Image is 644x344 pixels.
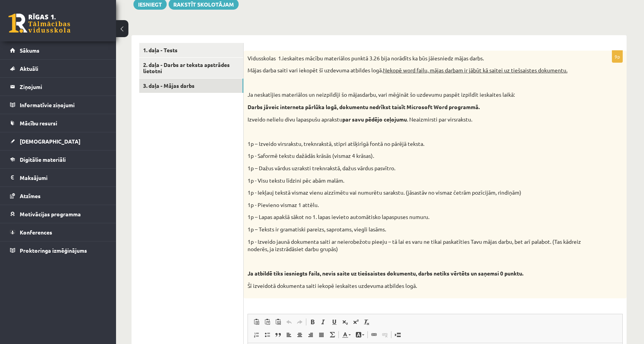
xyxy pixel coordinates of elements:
a: Вставить/Редактировать ссылку (Ctrl+K) [369,330,379,340]
span: Proktoringa izmēģinājums [20,247,87,254]
a: Konferences [10,223,106,241]
a: 2. daļa - Darbs ar teksta apstrādes lietotni [139,58,243,79]
span: Atzīmes [20,192,41,199]
a: Вставить из Word [273,317,284,327]
p: 1p - Visu tekstu līdzini pēc abām malām. [248,177,584,185]
span: [DEMOGRAPHIC_DATA] [20,138,80,145]
p: 1p – Teksts ir gramatiski pareizs, saprotams, viegli lasāms. [248,226,584,233]
p: 1p - Iekļauj tekstā vismaz vienu aizzīmētu vai numurētu sarakstu. (jāsastāv no vismaz četrām pozī... [248,189,584,197]
a: Вставить только текст (Ctrl+Shift+V) [262,317,273,327]
p: Šī izveidotā dokumenta saiti iekopē ieskaites uzdevuma atbildes logā. [248,282,584,290]
legend: Maksājumi [20,169,106,187]
a: Вставить (Ctrl+V) [251,317,262,327]
a: По ширине [316,330,327,340]
a: Aktuāli [10,60,106,77]
p: 1p - Pievieno vismaz 1 attēlu. [248,201,584,209]
body: Визуальный текстовый редактор, wiswyg-editor-user-answer-47433875717020 [8,8,367,16]
a: Убрать ссылку [379,330,390,340]
a: [DEMOGRAPHIC_DATA] [10,132,106,150]
a: Полужирный (Ctrl+B) [307,317,318,327]
span: Konferences [20,229,52,236]
a: Отменить (Ctrl+Z) [284,317,294,327]
a: Digitālie materiāli [10,151,106,168]
span: Sākums [20,47,39,54]
a: Вставить / удалить нумерованный список [251,330,262,340]
a: По центру [294,330,305,340]
a: 3. daļa - Mājas darbs [139,79,243,93]
a: Подчеркнутый (Ctrl+U) [329,317,340,327]
a: Informatīvie ziņojumi [10,96,106,114]
a: Надстрочный индекс [350,317,361,327]
strong: Ja atbildē tiks iesniegts fails, nevis saite uz tiešsaistes dokumentu, darbs netiks vērtēts un sa... [248,270,523,277]
a: Atzīmes [10,187,106,205]
a: Maksājumi [10,169,106,187]
a: Цвет фона [353,330,367,340]
p: Mājas darba saiti vari iekopēt šī uzdevuma atbildes logā. [248,67,584,74]
a: Вставить / удалить маркированный список [262,330,273,340]
a: Курсив (Ctrl+I) [318,317,329,327]
legend: Informatīvie ziņojumi [20,96,106,114]
span: Aktuāli [20,65,38,72]
p: Izveido nelielu divu lapaspušu aprakstu . Neaizmirsti par virsrakstu. [248,116,584,123]
span: Motivācijas programma [20,211,81,217]
a: Rīgas 1. Tālmācības vidusskola [9,14,70,33]
strong: par savu pēdējo ceļojumu [342,116,407,123]
a: Proktoringa izmēģinājums [10,241,106,259]
a: По правому краю [305,330,316,340]
p: Ja neskatījies materiālos un neizpildīji šo mājasdarbu, vari mēģināt šo uzdevumu paspēt izpildīt ... [248,91,584,99]
a: Математика [327,330,338,340]
p: 1p - Izveido jaunā dokumenta saiti ar neierobežotu pieeju – tā lai es varu ne tikai paskatīties T... [248,238,584,253]
a: Подстрочный индекс [340,317,350,327]
a: Вставить разрыв страницы для печати [392,330,403,340]
a: Mācību resursi [10,114,106,132]
p: 9p [612,50,623,63]
a: Sākums [10,41,106,59]
strong: Darbs jāveic interneta pārlūka logā, dokumentu nedrīkst taisīt Microsoft Word programmā. [248,103,480,110]
a: Повторить (Ctrl+Y) [294,317,305,327]
a: 1. daļa - Tests [139,43,243,57]
span: Mācību resursi [20,120,57,127]
u: Nekopē word failu, mājas darbam ir jābūt kā saitei uz tiešsaistes dokumentu. [383,67,567,74]
a: Цвет текста [340,330,353,340]
a: Убрать форматирование [361,317,372,327]
p: 1p – Izveido virsrakstu, treknrakstā, stipri atšķirīgā fontā no pārējā teksta. [248,140,584,148]
p: 1p – Lapas apakšā sākot no 1. lapas ievieto automātisko lapaspuses numuru. [248,213,584,221]
a: Цитата [273,330,284,340]
a: Motivācijas programma [10,205,106,223]
p: Vidusskolas 1.ieskaites mācību materiālos punktā 3.26 bija norādīts ka būs jāiesniedz mājas darbs. [248,55,584,62]
a: По левому краю [284,330,294,340]
p: 1p - Saformē tekstu dažādās krāsās (vismaz 4 krāsas). [248,152,584,160]
span: Digitālie materiāli [20,156,66,163]
a: Ziņojumi [10,78,106,96]
p: 1p – Dažus vārdus uzraksti treknrakstā, dažus vārdus pasvītro. [248,164,584,172]
legend: Ziņojumi [20,78,106,96]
